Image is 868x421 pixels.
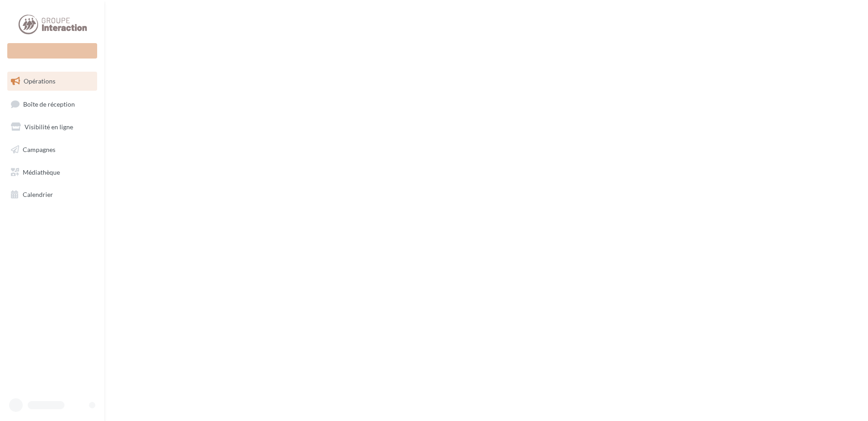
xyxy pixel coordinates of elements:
[5,117,99,137] a: Visibilité en ligne
[23,146,55,153] span: Campagnes
[5,185,99,204] a: Calendrier
[23,168,60,176] span: Médiathèque
[5,94,99,114] a: Boîte de réception
[5,72,99,91] a: Opérations
[7,43,97,59] div: Nouvelle campagne
[23,191,53,198] span: Calendrier
[5,140,99,159] a: Campagnes
[5,163,99,182] a: Médiathèque
[25,123,73,131] span: Visibilité en ligne
[23,100,75,108] span: Boîte de réception
[24,77,55,85] span: Opérations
